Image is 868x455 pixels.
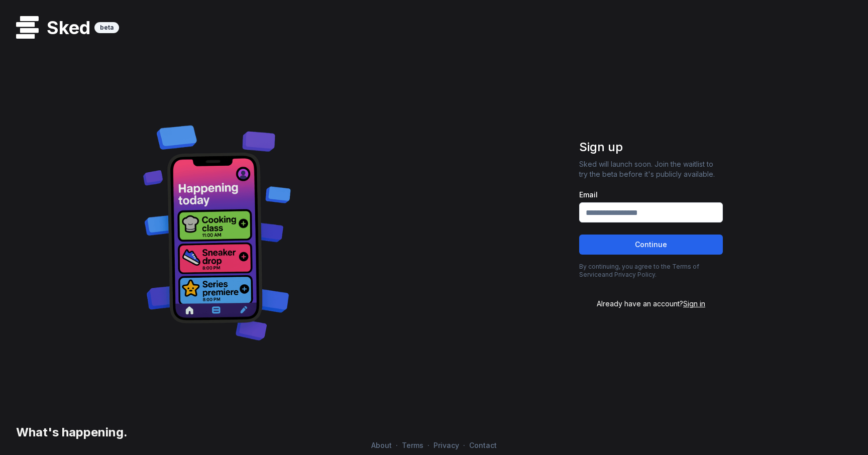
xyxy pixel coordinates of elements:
[579,235,723,255] button: Continue
[465,441,501,449] a: Contact
[398,441,427,449] a: Terms
[579,263,699,278] a: Terms of Service
[429,441,463,449] a: Privacy
[12,424,128,440] h3: What's happening.
[579,263,723,279] p: By continuing, you agree to the and .
[579,299,723,309] div: Already have an account?
[579,139,723,155] h1: Sign up
[94,22,119,33] div: beta
[16,16,39,39] img: logo
[579,191,723,198] label: Email
[367,441,396,449] a: About
[579,159,723,179] p: Sked will launch soon. Join the waitlist to try the beta before it's publicly available.
[138,113,296,351] img: Decorative
[614,271,655,278] a: Privacy Policy
[683,299,705,308] span: Sign in
[39,18,94,38] h1: Sked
